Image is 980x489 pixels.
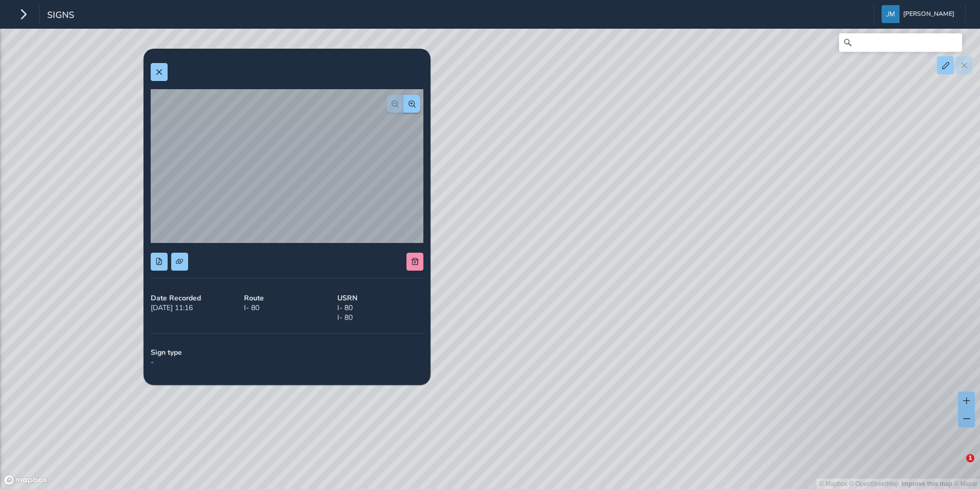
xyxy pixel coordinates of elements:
[151,348,423,357] strong: Sign type
[882,5,900,23] img: diamond-layout
[147,344,427,371] div: -
[839,33,962,52] input: Search
[244,293,330,303] strong: Route
[240,290,334,326] div: I- 80
[334,290,427,326] div: I- 80 I- 80
[47,9,74,23] span: Signs
[966,454,974,462] span: 1
[882,5,958,23] button: [PERSON_NAME]
[151,293,237,303] strong: Date Recorded
[903,5,954,23] span: [PERSON_NAME]
[945,454,970,479] iframe: Intercom live chat
[147,290,240,326] div: [DATE] 11:16
[337,293,423,303] strong: USRN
